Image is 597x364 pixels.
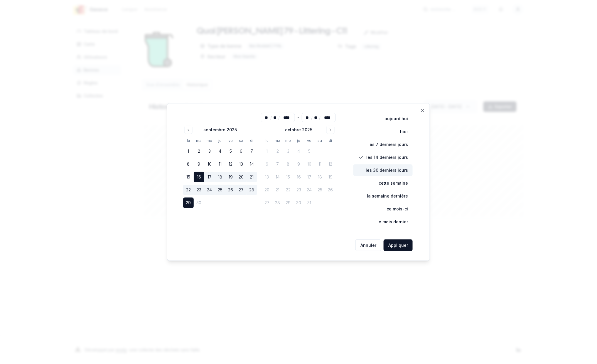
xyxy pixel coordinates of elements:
[319,115,321,120] span: /
[183,185,194,195] button: 22
[194,172,204,182] button: 16
[374,203,413,215] button: ce mois-ci
[365,216,413,228] button: le mois dernier
[183,172,194,182] button: 15
[225,159,236,169] button: 12
[236,137,247,144] th: samedi
[353,164,413,176] button: les 30 derniers jours
[215,185,225,195] button: 25
[262,137,272,144] th: lundi
[204,159,215,169] button: 10
[215,172,225,182] button: 18
[204,137,215,144] th: mercredi
[372,113,413,125] button: aujourd'hui
[270,115,272,120] span: /
[356,139,413,150] button: les 7 derniers jours
[285,127,313,133] div: octobre 2025
[225,137,236,144] th: vendredi
[297,113,299,122] div: -
[194,137,204,144] th: mardi
[236,172,247,182] button: 20
[225,185,236,195] button: 26
[204,185,215,195] button: 24
[236,146,247,157] button: 6
[194,159,204,169] button: 9
[247,137,257,144] th: dimanche
[283,137,294,144] th: mercredi
[183,159,194,169] button: 8
[236,185,247,195] button: 27
[183,198,194,208] button: 29
[194,185,204,195] button: 23
[315,137,325,144] th: samedi
[278,115,280,120] span: /
[236,159,247,169] button: 13
[183,137,194,144] th: lundi
[215,146,225,157] button: 4
[225,146,236,157] button: 5
[184,126,193,134] button: Go to previous month
[247,159,257,169] button: 14
[311,115,313,120] span: /
[194,146,204,157] button: 2
[215,159,225,169] button: 11
[183,146,194,157] button: 1
[355,239,381,251] button: Annuler
[294,137,304,144] th: jeudi
[247,185,257,195] button: 28
[384,239,413,251] button: Appliquer
[366,177,413,189] button: cette semaine
[204,172,215,182] button: 17
[326,126,335,134] button: Go to next month
[272,137,283,144] th: mardi
[247,172,257,182] button: 21
[225,172,236,182] button: 19
[388,126,413,137] button: hier
[203,127,237,133] div: septembre 2025
[325,137,336,144] th: dimanche
[204,146,215,157] button: 3
[247,146,257,157] button: 7
[304,137,315,144] th: vendredi
[215,137,225,144] th: jeudi
[355,190,413,202] button: la semaine dernière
